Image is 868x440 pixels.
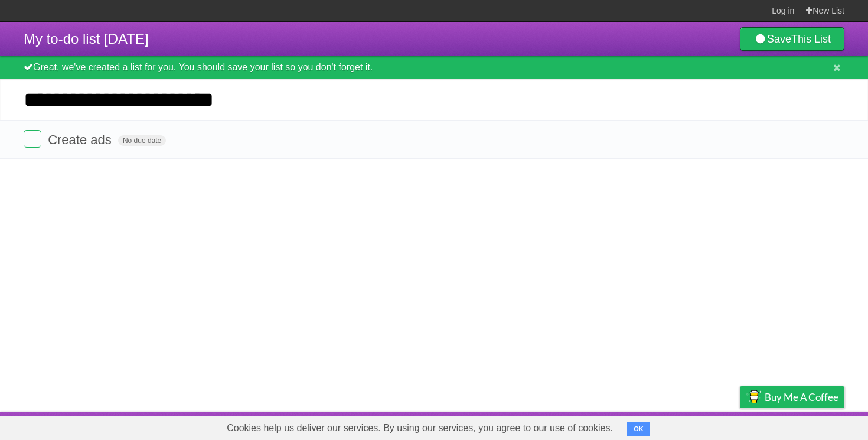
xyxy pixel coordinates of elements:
[627,422,650,436] button: OK
[770,415,844,437] a: Suggest a feature
[215,416,625,440] span: Cookies help us deliver our services. By using our services, you agree to our use of cookies.
[765,387,838,408] span: Buy me a coffee
[791,33,831,45] b: This List
[740,386,844,408] a: Buy me a coffee
[48,132,115,147] span: Create ads
[684,415,710,437] a: Terms
[118,135,166,146] span: No due date
[24,130,41,148] label: Done
[583,415,608,437] a: About
[746,387,762,407] img: Buy me a coffee
[24,31,149,47] span: My to-do list [DATE]
[725,415,755,437] a: Privacy
[740,27,844,51] a: SaveThis List
[622,415,670,437] a: Developers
